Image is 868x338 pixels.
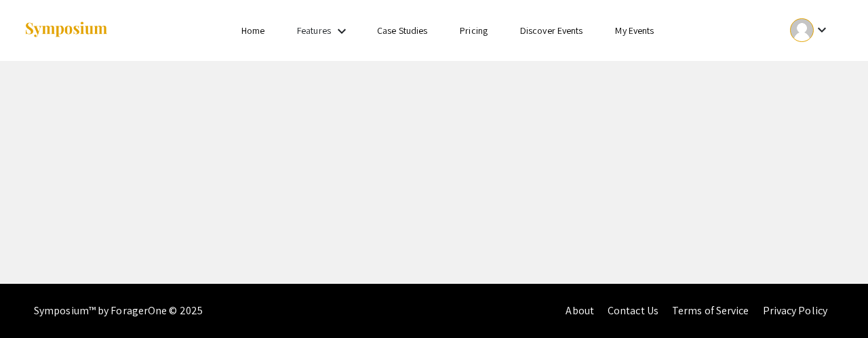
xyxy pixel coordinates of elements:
a: My Events [615,24,654,37]
mat-icon: Expand account dropdown [814,22,830,38]
mat-icon: Expand Features list [334,23,350,39]
a: Features [297,24,331,37]
a: About [566,303,594,318]
button: Expand account dropdown [776,15,844,45]
iframe: Chat [810,277,858,328]
a: Pricing [460,24,488,37]
a: Privacy Policy [763,303,827,318]
a: Case Studies [377,24,427,37]
a: Home [241,24,264,37]
a: Terms of Service [672,303,749,318]
div: Symposium™ by ForagerOne © 2025 [34,284,203,338]
a: Discover Events [520,24,583,37]
img: Symposium by ForagerOne [24,21,108,39]
a: Contact Us [608,303,658,318]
